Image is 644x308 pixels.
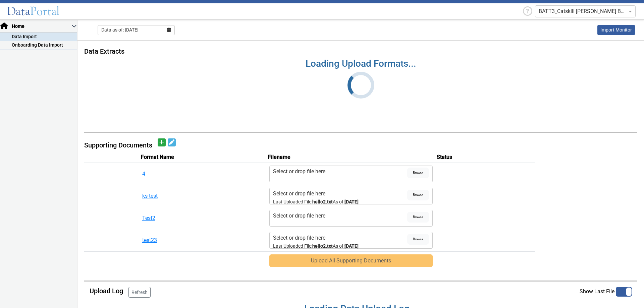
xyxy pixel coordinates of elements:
[11,23,71,30] span: Home
[273,212,407,220] div: Select or drop file here
[142,192,220,200] button: ks test
[140,152,222,163] th: Format Name
[273,199,359,204] small: hello2.txt
[580,287,632,298] app-toggle-switch: Disable this to show all files
[142,214,220,222] button: Test2
[344,199,359,204] strong: [DATE]
[168,138,176,146] button: Edit document
[344,69,377,102] i: undefined
[407,234,429,245] span: Browse
[407,212,429,223] span: Browse
[520,5,535,18] div: Help
[597,25,635,35] a: This is available for Darling Employees only
[312,199,333,204] strong: hello2.txt
[312,243,333,249] strong: hello2.txt
[273,168,407,176] div: Select or drop file here
[580,287,632,297] label: Show Last File
[407,168,429,178] span: Browse
[142,236,220,244] button: test23
[344,243,359,249] strong: [DATE]
[535,5,636,17] ng-select: BATT3_Catskill Hudson Bank
[84,58,637,69] h3: Loading Upload Formats...
[84,141,155,149] h5: Supporting Documents
[142,170,220,178] button: 4
[267,152,435,163] th: Filename
[101,26,139,34] span: Data as of: [DATE]
[273,234,407,242] div: Select or drop file here
[90,287,123,295] h5: Upload Log
[273,190,407,198] div: Select or drop file here
[158,138,166,146] button: Add document
[407,190,429,200] span: Browse
[7,4,30,18] span: Data
[435,152,535,163] th: Status
[30,4,60,18] span: Portal
[273,243,359,249] small: hello2.txt
[84,47,637,55] h5: Data Extracts
[128,287,151,298] button: Refresh
[84,152,637,270] table: SupportingDocs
